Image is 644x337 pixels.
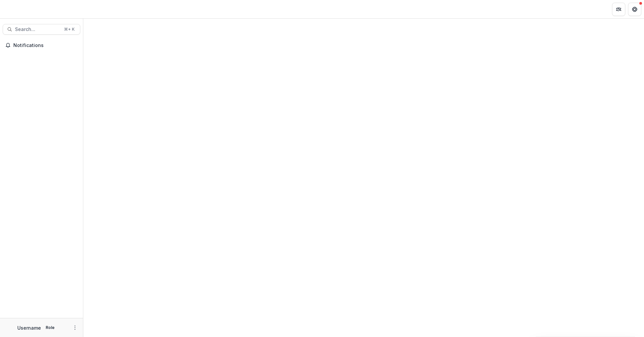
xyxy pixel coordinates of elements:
div: ⌘ + K [63,26,76,33]
button: More [71,324,79,332]
p: Username [17,324,41,331]
nav: breadcrumb [86,4,114,14]
button: Get Help [628,3,641,16]
button: Notifications [3,40,80,51]
span: Search... [15,27,60,32]
button: Search... [3,24,80,35]
p: Role [44,325,57,331]
button: Partners [612,3,625,16]
span: Notifications [13,43,78,48]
